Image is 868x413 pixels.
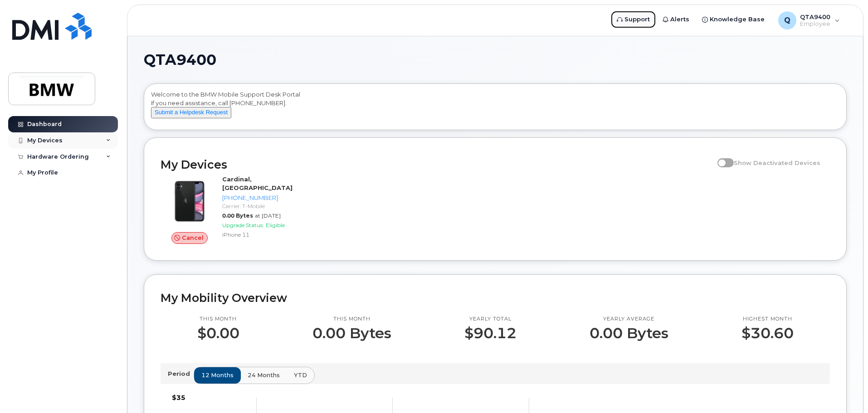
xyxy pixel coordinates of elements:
[151,107,231,118] button: Submit a Helpdesk Request
[222,231,316,238] div: iPhone 11
[222,212,253,219] span: 0.00 Bytes
[222,175,293,191] strong: Cardinal, [GEOGRAPHIC_DATA]
[182,233,204,242] span: Cancel
[741,325,794,341] p: $30.60
[222,194,316,202] div: [PHONE_NUMBER]
[151,108,231,116] a: Submit a Helpdesk Request
[717,154,725,161] input: Show Deactivated Devices
[144,53,216,67] span: QTA9400
[168,369,194,378] p: Period
[161,291,830,305] h2: My Mobility Overview
[168,180,211,223] img: iPhone_11.jpg
[294,371,307,379] span: YTD
[829,374,861,406] iframe: Messenger Launcher
[464,325,517,341] p: $90.12
[464,316,517,323] p: Yearly total
[312,325,391,341] p: 0.00 Bytes
[590,316,668,323] p: Yearly average
[161,175,320,244] a: CancelCardinal, [GEOGRAPHIC_DATA][PHONE_NUMBER]Carrier: T-Mobile0.00 Bytesat [DATE]Upgrade Status...
[222,222,264,228] span: Upgrade Status:
[590,325,668,341] p: 0.00 Bytes
[172,394,185,402] tspan: $35
[248,371,280,379] span: 24 months
[741,316,794,323] p: Highest month
[312,316,391,323] p: This month
[151,90,839,126] div: Welcome to the BMW Mobile Support Desk Portal If you need assistance, call [PHONE_NUMBER].
[255,212,281,219] span: at [DATE]
[197,316,239,323] p: This month
[734,159,820,166] span: Show Deactivated Devices
[222,202,316,210] div: Carrier: T-Mobile
[161,158,713,171] h2: My Devices
[266,222,285,228] span: Eligible
[197,325,239,341] p: $0.00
